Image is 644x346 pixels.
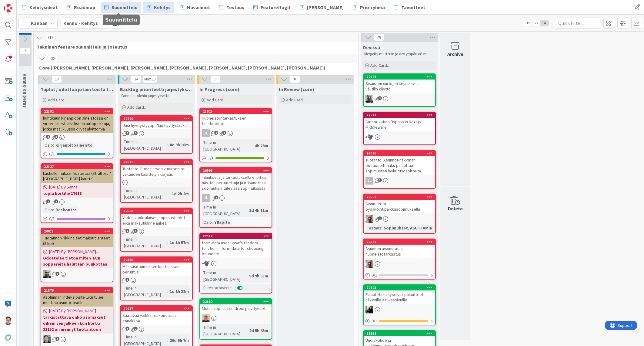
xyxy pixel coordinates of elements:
div: 21625 [200,109,272,114]
div: 22552Mobiiliapp - ios/android päivitykset [200,299,272,312]
div: 22192 [44,109,113,114]
span: 3 [20,47,30,55]
span: : [169,190,170,197]
span: 1 [222,131,226,135]
span: : [247,273,248,279]
span: Devissä [363,44,380,50]
div: 2d 5h 45m [248,327,270,334]
span: : [212,219,213,226]
div: 0/1 [364,317,435,325]
img: SM [4,317,12,325]
span: Tekninen feature suunnittelu ja toteutus [37,44,351,50]
div: Tuotannon rikkinäiset maksutilanteet (8 kpl) [41,234,113,247]
img: LM [202,259,210,267]
img: avatar [4,334,12,342]
span: Backlog prioriteetti järjestyksessä (core) [120,86,193,92]
div: Tilauksella ja tarkastuksella ei pitäisi näyttää peruutettuja ja irtisanottuja sopimuksia tulevis... [200,173,272,192]
a: Tavoitteet [390,2,429,13]
span: 1 [214,195,218,199]
span: Add Card... [48,97,67,103]
span: : [53,206,54,213]
a: 22148Sisäisten siirtojen kirjaukset ja välitilin käyttöJH [363,73,436,107]
a: Suunnittelu [101,2,141,13]
a: 22220Uusi hyvitystyyppi "luo hyvityslasku"Time in [GEOGRAPHIC_DATA]:8d 9h 10m [120,115,193,154]
div: 22335 [123,258,192,262]
div: Maksusitoumuksen kuittauksen peruutus [121,263,192,276]
div: 22590 [121,208,192,214]
span: 1 [46,199,50,203]
span: 0 / 1 [372,318,377,324]
p: Mergetty masteriin ja dev ympäristössä [364,52,435,56]
span: 2 [125,229,129,233]
div: 22220 [121,116,192,121]
span: 1 [378,216,382,220]
div: VH [364,260,435,268]
div: 22513 [364,112,435,118]
a: 22192huhtikuun kirjanpidon aineistossa on virheellisesti alvillisena autopaikkoja, jotka maalikuu... [41,108,113,158]
div: KM [364,306,435,314]
div: Authorization Bypass in Next.js Middleware [364,118,435,131]
div: JL [202,194,210,202]
div: 22127Laskulle mukaan lisätietoa (Strålfors / [GEOGRAPHIC_DATA] kautta) [41,164,113,183]
span: : [252,142,253,149]
div: 22605 [364,285,435,290]
span: 3x [540,20,549,26]
div: 22611 [121,159,192,165]
span: 317 [45,34,55,41]
a: 22590Yhden vuokralaisen sopimustiedot eikä maksutilanne aukeaTime in [GEOGRAPHIC_DATA]:1d 1h 57m [120,208,193,252]
div: 0/1 [364,271,435,279]
div: Avaintiedot pysäköintipaikkasopimuksella [364,200,435,213]
span: : [167,288,168,295]
span: 30 [48,55,58,62]
img: LM [365,133,373,141]
div: LM [364,133,435,141]
div: 26d 6h 7m [168,337,190,344]
div: Palautetaan kyselyt / palautteet näkyville asukassivuille [364,290,435,304]
b: Odottelee tietoa miten TA:n soppareita halutaan puukottaa [43,255,111,267]
div: Osio [43,206,53,213]
div: 22543 [364,239,435,245]
div: 22037 [121,306,192,311]
div: JL [202,129,210,137]
span: Roadmap [74,4,95,11]
span: 2 [378,96,382,100]
span: 2 [214,131,218,135]
div: 0/1 [41,150,113,158]
div: Time in [GEOGRAPHIC_DATA] [202,204,247,217]
img: VP [43,335,51,343]
span: 1 [125,278,129,282]
div: 20011Tuotannon rikkinäiset maksutilanteet (8 kpl) [41,229,113,247]
div: 1d 2h 2m [170,190,190,197]
span: 1 [134,131,138,135]
div: Reskontra [54,206,78,213]
span: 3 [54,135,58,139]
div: VH [364,215,435,223]
div: Ylläpito [213,219,232,226]
span: Add Card... [370,63,390,68]
a: Testaus [215,2,248,13]
a: Kehitysideat [18,2,61,13]
div: 22605Palautetaan kyselyt / palautteet näkyville asukassivuille [364,285,435,304]
div: Osio [43,142,53,148]
a: 22127Laskulle mukaan lisätietoa (Strålfors / [GEOGRAPHIC_DATA] kautta)[DATE] By Sanna...tupla kor... [41,163,113,223]
input: Quick Filter... [555,18,600,29]
span: 2x [532,20,540,26]
div: JL [200,194,272,202]
div: Osio [202,219,212,226]
span: Add Card... [207,97,226,103]
div: 21625 [203,109,272,114]
div: 22037Saatavaa vaikka reskontrassa ennakkoa [121,306,192,325]
div: Ei testattavissa [202,284,235,291]
div: Tuotanto: Asunnot-näkymän postiosoitehaku palauttaa sopimusten laskutusosoitteita [364,156,435,175]
div: Yhden vuokralaisen sopimustiedot eikä maksutilanne aukea [121,214,192,227]
h5: Suunnittelu [105,17,137,23]
span: Suunnittelu [112,4,138,11]
div: 22335Maksusitoumuksen kuittauksen peruutus [121,257,192,276]
div: Mobiiliapp - ios/android päivitykset [200,304,272,312]
img: KM [365,306,373,314]
span: Add Card... [127,104,147,110]
div: 20098 [203,168,272,173]
div: JL [364,177,435,185]
div: 22590Yhden vuokralaisen sopimustiedot eikä maksutilanne aukea [121,208,192,227]
span: 1x [524,20,532,26]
